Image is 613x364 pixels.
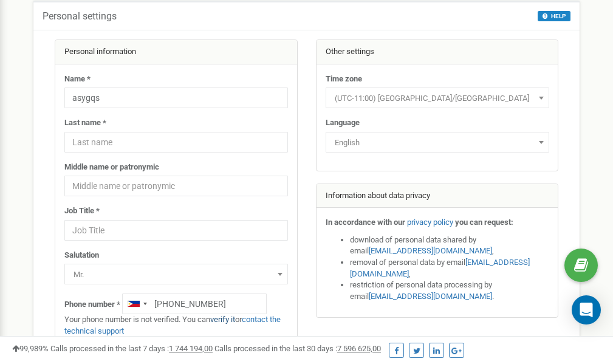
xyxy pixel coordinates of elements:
[350,257,549,280] li: removal of personal data by email ,
[12,344,49,353] span: 99,989%
[330,90,545,107] span: (UTC-11:00) Pacific/Midway
[350,280,549,302] li: restriction of personal data processing by email .
[326,74,362,85] label: Time zone
[317,40,558,64] div: Other settings
[407,218,453,227] a: privacy policy
[350,258,530,278] a: [EMAIL_ADDRESS][DOMAIN_NAME]
[210,315,235,324] a: verify it
[64,74,91,85] label: Name *
[123,294,151,314] div: Telephone country code
[455,218,513,227] strong: you can request:
[64,299,120,311] label: Phone number *
[69,266,284,283] span: Mr.
[572,295,601,325] div: Open Intercom Messenger
[326,117,360,129] label: Language
[317,184,558,208] div: Information about data privacy
[538,11,570,21] button: HELP
[64,264,288,284] span: Mr.
[350,235,549,257] li: download of personal data shared by email ,
[369,246,492,255] a: [EMAIL_ADDRESS][DOMAIN_NAME]
[326,88,549,108] span: (UTC-11:00) Pacific/Midway
[64,315,281,335] a: contact the technical support
[64,132,288,153] input: Last name
[64,220,288,241] input: Job Title
[214,344,381,353] span: Calls processed in the last 30 days :
[64,176,288,196] input: Middle name or patronymic
[326,132,549,153] span: English
[50,344,213,353] span: Calls processed in the last 7 days :
[55,40,297,64] div: Personal information
[337,344,381,353] u: 7 596 625,00
[64,314,288,337] p: Your phone number is not verified. You can or
[122,294,267,314] input: +1-800-555-55-55
[369,292,492,301] a: [EMAIL_ADDRESS][DOMAIN_NAME]
[64,88,288,108] input: Name
[64,162,159,173] label: Middle name or patronymic
[169,344,213,353] u: 1 744 194,00
[64,117,106,129] label: Last name *
[326,218,405,227] strong: In accordance with our
[64,205,100,217] label: Job Title *
[43,11,117,22] h5: Personal settings
[330,134,545,151] span: English
[64,250,99,261] label: Salutation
